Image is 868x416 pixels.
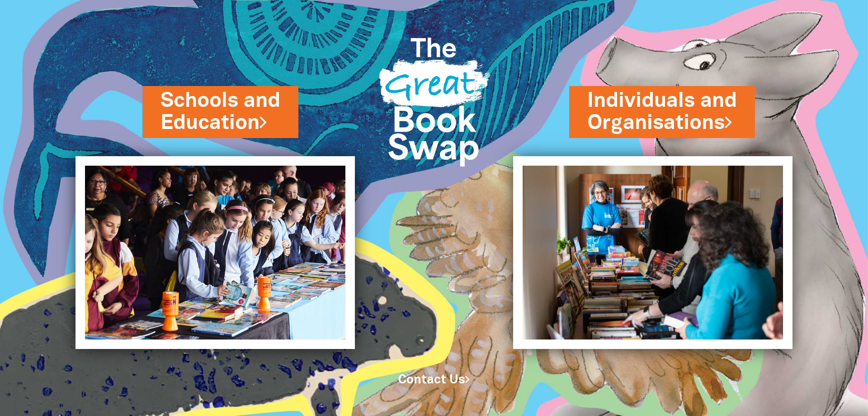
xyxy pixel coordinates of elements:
img: Schools and Education [75,156,355,349]
a: Individuals andOrganisations [587,86,737,137]
a: Schools andEducation [160,86,280,137]
a: Contact Us [398,374,470,386]
img: Individuals and Organisations [513,156,793,349]
img: Great Bookswap logo [368,11,500,185]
